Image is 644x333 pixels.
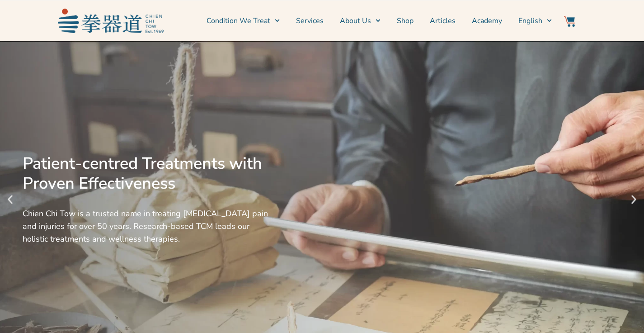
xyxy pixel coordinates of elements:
[340,10,381,32] a: About Us
[23,154,268,194] div: Patient-centred Treatments with Proven Effectiveness
[518,10,552,32] a: English
[168,10,552,32] nav: Menu
[23,207,268,245] div: Chien Chi Tow is a trusted name in treating [MEDICAL_DATA] pain and injuries for over 50 years. R...
[397,10,414,32] a: Shop
[564,16,575,27] img: Website Icon-03
[5,194,16,205] div: Previous slide
[628,194,639,205] div: Next slide
[518,15,542,26] span: English
[296,10,324,32] a: Services
[472,10,502,32] a: Academy
[430,10,456,32] a: Articles
[207,10,280,32] a: Condition We Treat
